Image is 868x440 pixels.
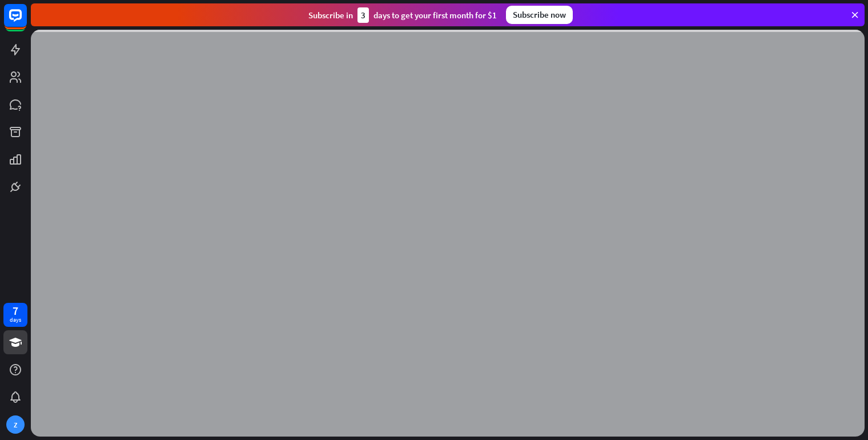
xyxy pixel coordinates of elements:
a: 7 days [3,303,27,327]
div: Z [6,415,25,434]
div: Subscribe now [506,6,573,24]
div: days [10,316,21,324]
div: Subscribe in days to get your first month for $1 [308,7,497,23]
div: 7 [13,306,18,316]
div: 3 [357,7,369,23]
